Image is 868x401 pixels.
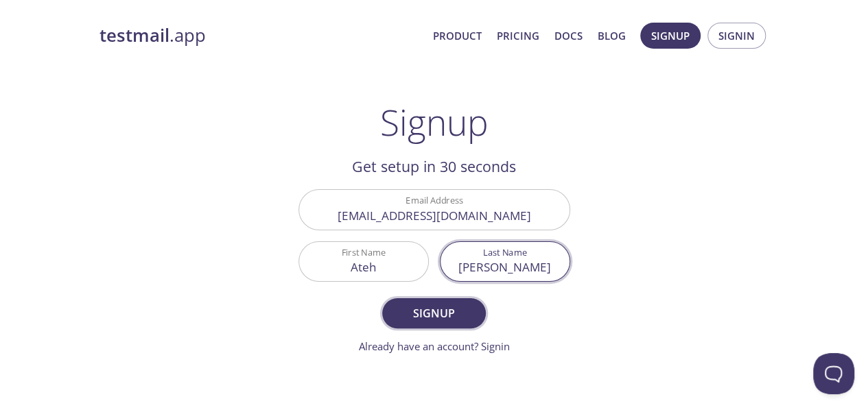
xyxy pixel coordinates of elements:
[397,304,470,323] span: Signup
[433,27,482,45] a: Product
[554,27,583,45] a: Docs
[707,23,766,49] button: Signin
[718,27,755,45] span: Signin
[99,23,169,47] strong: testmail
[651,27,690,45] span: Signup
[298,155,570,178] h2: Get setup in 30 seconds
[99,24,422,47] a: testmail.app
[382,298,485,328] button: Signup
[598,27,626,45] a: Blog
[380,101,489,143] h1: Signup
[813,353,854,394] iframe: Help Scout Beacon - Open
[640,23,701,49] button: Signup
[497,27,539,45] a: Pricing
[359,339,510,353] a: Already have an account? Signin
